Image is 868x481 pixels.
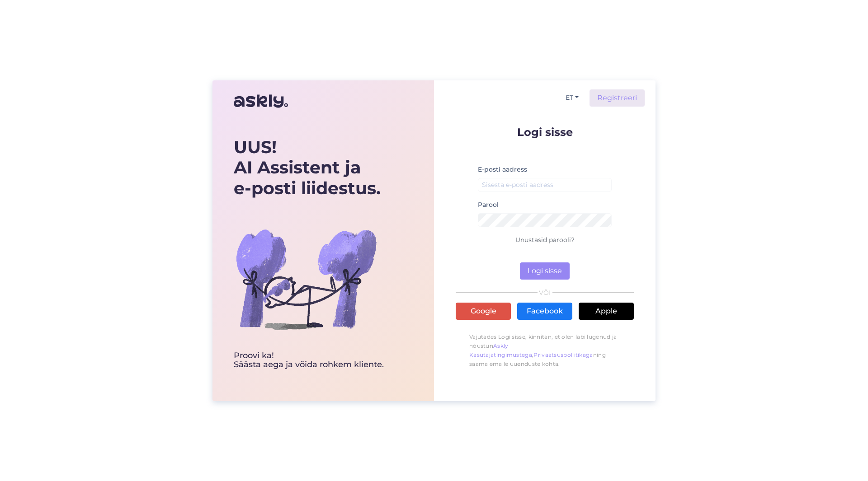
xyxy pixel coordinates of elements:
span: VÕI [538,290,552,296]
input: Sisesta e-posti aadress [478,178,612,192]
p: Logi sisse [456,126,634,138]
a: Facebook [517,303,572,320]
a: Registreeri [590,89,645,107]
button: Logi sisse [520,262,570,280]
div: Proovi ka! Säästa aega ja võida rohkem kliente. [234,351,384,369]
a: Unustasid parooli? [515,236,575,244]
a: Google [456,303,511,320]
a: Askly Kasutajatingimustega [469,342,532,358]
button: ET [562,91,582,104]
label: Parool [478,200,499,210]
img: bg-askly [234,207,378,351]
a: Apple [579,303,634,320]
img: Askly [234,90,288,112]
p: Vajutades Logi sisse, kinnitan, et olen läbi lugenud ja nõustun , ning saama emaile uuenduste kohta. [456,328,634,373]
a: Privaatsuspoliitikaga [533,351,593,358]
div: UUS! AI Assistent ja e-posti liidestus. [234,137,384,199]
label: E-posti aadress [478,165,527,174]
